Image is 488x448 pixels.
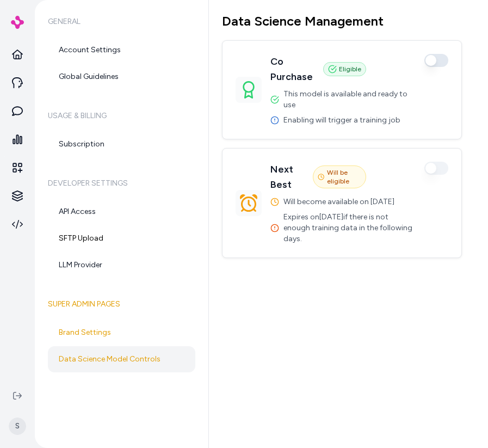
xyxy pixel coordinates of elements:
h6: Usage & Billing [48,101,195,131]
a: Subscription [48,131,195,157]
a: API Access [48,199,195,225]
h3: Next Best [270,162,306,192]
span: Will be eligible [327,168,361,186]
h1: Data Science Management [222,13,462,29]
a: Data Science Model Controls [48,346,195,372]
h3: Co Purchase [270,54,317,84]
img: alby Logo [11,16,24,29]
a: SFTP Upload [48,225,195,251]
span: Eligible [339,65,361,73]
h6: Developer Settings [48,168,195,199]
a: Global Guidelines [48,64,195,90]
h6: Super Admin Pages [48,289,195,320]
a: Brand Settings [48,320,195,346]
h6: General [48,7,195,37]
a: LLM Provider [48,252,195,278]
span: Will become available on [DATE] [283,197,394,207]
span: Expires on [DATE] if there is not enough training data in the following days. [283,212,416,244]
span: Enabling will trigger a training job [283,115,400,126]
button: S [7,409,28,444]
span: This model is available and ready to use [283,89,416,111]
a: Account Settings [48,37,195,63]
span: S [9,418,26,435]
